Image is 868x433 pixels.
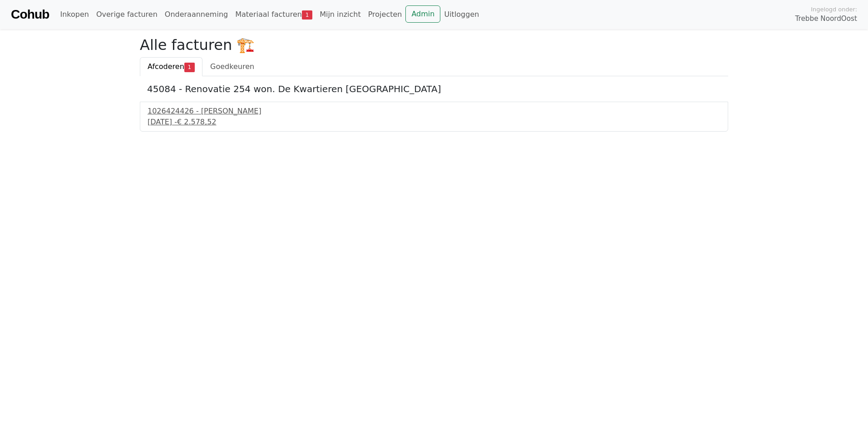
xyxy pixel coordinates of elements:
a: Admin [405,5,440,23]
span: Ingelogd onder: [811,5,857,14]
a: Materiaal facturen1 [232,5,316,24]
a: Cohub [11,4,49,25]
span: Trebbe NoordOost [795,14,857,24]
span: 1 [302,10,312,20]
div: 1026424426 - [PERSON_NAME] [148,106,720,117]
span: 1 [184,63,195,72]
h2: Alle facturen 🏗️ [140,36,728,54]
a: Afcoderen1 [140,57,202,76]
h5: 45084 - Renovatie 254 won. De Kwartieren [GEOGRAPHIC_DATA] [147,84,721,94]
span: € 2.578,52 [177,118,217,126]
a: Uitloggen [440,5,483,24]
span: Goedkeuren [210,62,254,71]
a: Goedkeuren [202,57,262,76]
span: Afcoderen [148,62,184,71]
div: [DATE] - [148,117,720,128]
a: Mijn inzicht [316,5,365,24]
a: Overige facturen [93,5,161,24]
a: Inkopen [56,5,92,24]
a: Onderaanneming [161,5,232,24]
a: Projecten [365,5,406,24]
a: 1026424426 - [PERSON_NAME][DATE] -€ 2.578,52 [148,106,720,128]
